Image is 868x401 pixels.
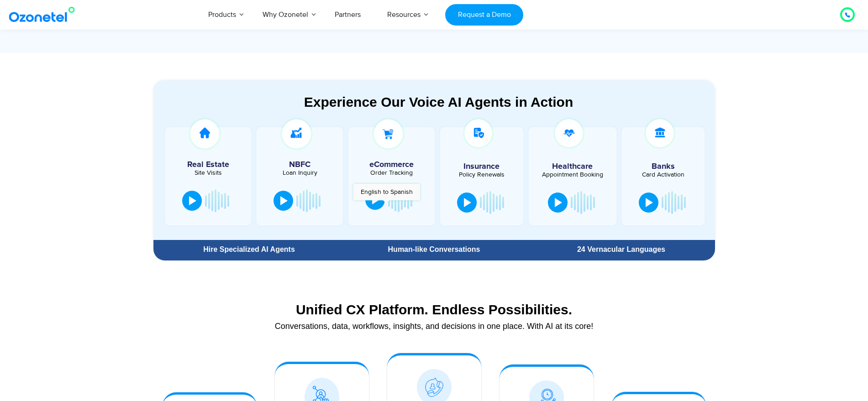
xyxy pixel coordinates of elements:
div: Appointment Booking [536,172,610,178]
a: Request a Demo [445,4,523,26]
h5: Insurance [445,162,519,171]
div: Hire Specialized AI Agents [158,246,341,253]
h5: Banks [626,162,700,171]
h5: NBFC [261,161,338,169]
div: Conversations, data, workflows, insights, and decisions in one place. With AI at its core! [158,322,710,330]
div: Unified CX Platform. Endless Possibilities. [158,302,710,318]
div: Loan Inquiry [261,170,338,176]
div: Policy Renewals [445,172,519,178]
h5: Healthcare [536,162,610,171]
div: Order Tracking [353,170,430,176]
h5: eCommerce [353,161,430,169]
div: Card Activation [626,172,700,178]
h5: Real Estate [170,161,247,169]
div: Site Visits [170,170,247,176]
div: Experience Our Voice AI Agents in Action [163,94,715,110]
div: Human-like Conversations [345,246,523,253]
div: 24 Vernacular Languages [532,246,710,253]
